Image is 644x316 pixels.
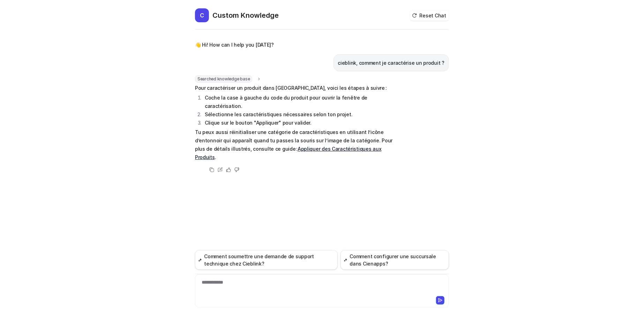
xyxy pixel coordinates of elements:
p: 👋 Hi! How can I help you [DATE]? [195,41,274,49]
li: Sélectionne les caractéristiques nécessaires selon ton projet. [203,110,399,119]
li: Coche la case à gauche du code du produit pour ouvrir la fenêtre de caractérisation. [203,94,399,110]
p: Pour caractériser un produit dans [GEOGRAPHIC_DATA], voici les étapes à suivre : [195,84,399,92]
button: Comment configurer une succursale dans Cienapps? [340,250,449,270]
h2: Custom Knowledge [212,10,279,20]
p: cieblink, comment je caractérise un produit ? [338,59,444,67]
button: Comment soumettre une demande de support technique chez Cieblink? [195,250,338,270]
li: Clique sur le bouton "Appliquer" pour valider. [203,119,399,127]
a: Appliquer des Caractéristiques aux Produits [195,146,382,160]
button: Reset Chat [410,10,449,21]
span: Searched knowledge base [195,76,252,82]
span: C [195,8,209,22]
p: Tu peux aussi réinitialiser une catégorie de caractéristiques en utilisant l’icône d’entonnoir qu... [195,128,399,161]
